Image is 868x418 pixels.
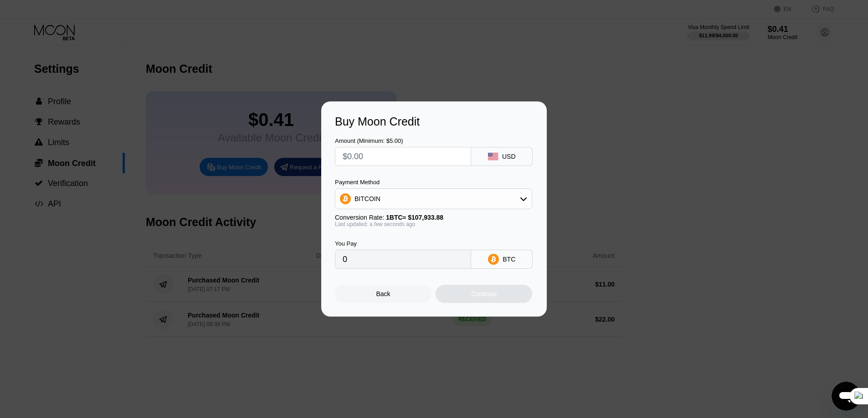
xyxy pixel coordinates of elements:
div: USD [502,153,516,160]
div: You Pay [335,240,471,247]
span: 1 BTC ≈ $107,933.88 [386,214,443,221]
iframe: Button to launch messaging window [832,382,861,411]
div: Last updated: a few seconds ago [335,221,532,227]
div: BITCOIN [335,190,532,208]
input: $0.00 [343,147,463,166]
div: Back [335,285,431,303]
div: BTC [503,256,515,263]
div: Amount (Minimum: $5.00) [335,137,471,144]
div: Conversion Rate: [335,214,532,221]
div: Payment Method [335,179,532,186]
div: Buy Moon Credit [335,115,533,128]
div: Back [376,290,390,297]
div: BITCOIN [354,195,380,202]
